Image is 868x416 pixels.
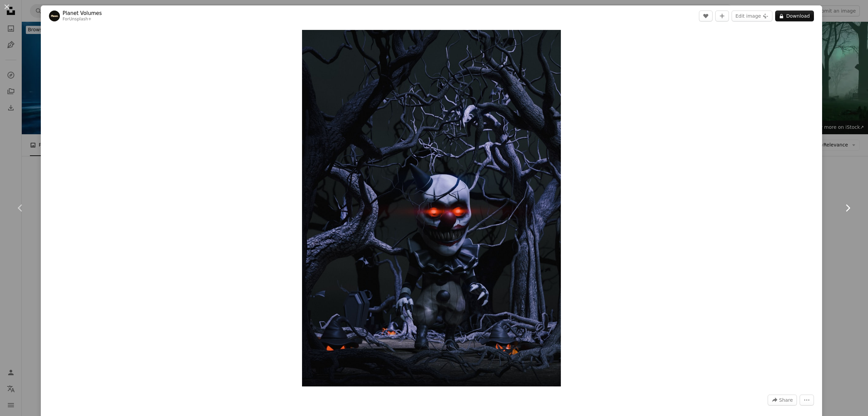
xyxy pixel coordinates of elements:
[768,395,797,405] button: Share this image
[827,175,868,241] a: Next
[302,30,561,386] img: A creepy skeleton sitting in the middle of a forest
[63,10,102,17] a: Planet Volumes
[800,395,814,405] button: More Actions
[715,11,729,21] button: Add to Collection
[63,17,102,22] div: For
[49,11,60,21] img: Go to Planet Volumes's profile
[699,11,713,21] button: Like
[779,395,793,405] span: Share
[69,17,91,21] a: Unsplash+
[732,11,772,21] button: Edit image
[775,11,814,21] button: Download
[302,30,561,386] button: Zoom in on this image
